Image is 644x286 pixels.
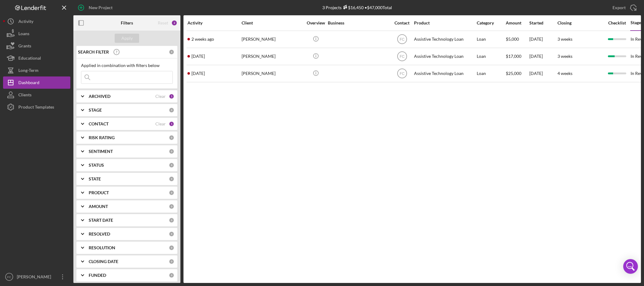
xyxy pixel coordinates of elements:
[169,176,174,182] div: 0
[89,135,115,140] b: RISK RATING
[18,89,31,102] div: Clients
[169,204,174,209] div: 0
[242,48,303,65] div: [PERSON_NAME]
[89,273,106,278] b: FUNDED
[169,273,174,278] div: 0
[89,204,108,209] b: AMOUNT
[304,20,327,25] div: Overview
[506,20,529,25] div: Amount
[18,52,41,66] div: Educational
[3,64,70,76] button: Long-Term
[169,135,174,140] div: 0
[191,71,205,76] time: 2025-09-18 04:57
[3,52,70,64] button: Educational
[158,20,168,25] div: Reset
[506,71,521,76] span: $25,000
[169,121,174,127] div: 1
[169,149,174,154] div: 0
[242,65,303,82] div: [PERSON_NAME]
[400,37,405,42] text: FC
[121,34,133,43] div: Apply
[3,76,70,89] button: Dashboard
[414,31,475,47] div: Assistive Technology Loan
[171,20,177,26] div: 2
[18,40,31,54] div: Grants
[78,50,109,54] b: SEARCH FILTER
[414,20,475,25] div: Product
[155,94,166,99] div: Clear
[89,2,113,14] div: New Project
[89,163,104,168] b: STATUS
[557,20,603,25] div: Closing
[3,271,70,283] button: FC[PERSON_NAME]
[3,15,70,28] button: Activity
[557,54,572,59] time: 3 weeks
[89,149,113,154] b: SENTIMENT
[187,20,241,25] div: Activity
[557,36,572,42] time: 3 weeks
[414,48,475,65] div: Assistive Technology Loan
[169,49,174,55] div: 0
[7,275,11,279] text: FC
[89,176,101,181] b: STATE
[506,36,519,42] span: $5,000
[89,232,110,236] b: RESOLVED
[191,54,205,59] time: 2025-09-15 01:23
[18,64,39,78] div: Long-Term
[342,5,364,10] div: $16,450
[623,259,638,274] div: Open Intercom Messenger
[613,2,626,14] div: Export
[477,48,505,65] div: Loan
[89,259,118,264] b: CLOSING DATE
[89,218,113,223] b: START DATE
[3,101,70,113] button: Product Templates
[89,245,115,250] b: RESOLUTION
[89,94,110,99] b: ARCHIVED
[169,231,174,237] div: 0
[15,271,55,284] div: [PERSON_NAME]
[400,72,405,76] text: FC
[169,94,174,99] div: 1
[477,20,505,25] div: Category
[169,259,174,264] div: 0
[18,28,29,41] div: Loans
[169,217,174,223] div: 0
[604,20,630,25] div: Checklist
[477,65,505,82] div: Loan
[169,190,174,195] div: 0
[3,89,70,101] button: Clients
[390,20,413,25] div: Contact
[18,76,39,90] div: Dashboard
[529,20,557,25] div: Started
[89,121,109,126] b: CONTACT
[529,48,557,65] div: [DATE]
[529,31,557,47] div: [DATE]
[242,20,303,25] div: Client
[18,101,54,115] div: Product Templates
[477,31,505,47] div: Loan
[242,31,303,47] div: [PERSON_NAME]
[18,15,33,29] div: Activity
[169,107,174,113] div: 0
[81,63,173,68] div: Applied in combination with filters below
[529,65,557,82] div: [DATE]
[3,28,70,40] button: Loans
[606,2,641,14] button: Export
[400,54,405,59] text: FC
[191,37,214,42] time: 2025-09-10 01:35
[89,108,102,113] b: STAGE
[169,162,174,168] div: 0
[414,65,475,82] div: Assistive Technology Loan
[73,2,119,14] button: New Project
[121,20,133,25] b: Filters
[328,20,389,25] div: Business
[3,40,70,52] button: Grants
